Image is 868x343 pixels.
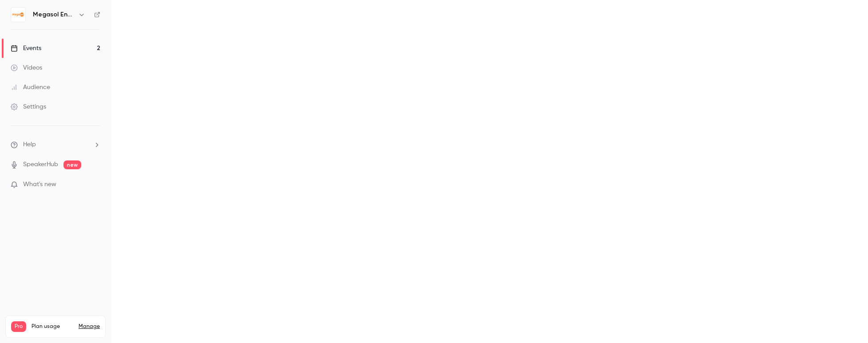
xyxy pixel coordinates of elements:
div: Settings [11,102,46,111]
li: help-dropdown-opener [11,140,100,149]
h6: Megasol Energie AG [33,10,75,19]
span: new [63,160,81,169]
span: Plan usage [32,323,73,330]
span: Help [23,140,36,149]
span: Pro [11,321,26,332]
a: Manage [79,323,100,330]
div: Events [11,44,41,53]
div: Videos [11,63,42,72]
div: Audience [11,83,50,92]
img: Megasol Energie AG [11,8,25,22]
a: SpeakerHub [23,160,58,169]
span: What's new [23,180,56,189]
